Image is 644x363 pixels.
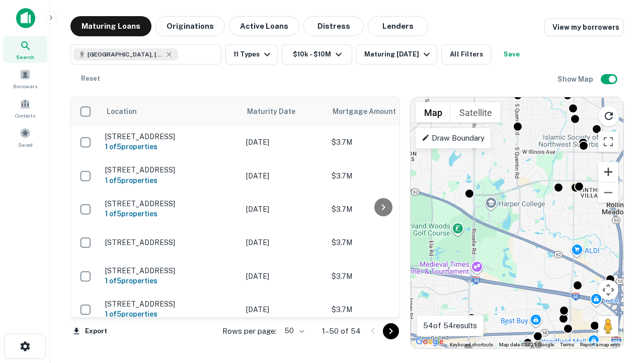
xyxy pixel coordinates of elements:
a: Saved [3,124,47,151]
button: Map camera controls [598,280,618,300]
a: Terms (opens in new tab) [560,342,574,347]
p: [DATE] [246,170,321,181]
p: [STREET_ADDRESS] [105,238,236,247]
p: [DATE] [246,204,321,215]
p: Rows per page: [222,325,277,337]
button: Reload search area [598,105,619,127]
button: Originations [155,16,225,36]
p: [STREET_ADDRESS] [105,132,236,141]
p: [STREET_ADDRESS] [105,299,236,309]
a: Contacts [3,94,47,122]
img: Google [413,335,446,348]
span: Contacts [15,111,35,119]
img: capitalize-icon.png [16,8,35,28]
button: Zoom out [598,183,618,203]
iframe: Chat Widget [594,282,644,331]
span: Borrowers [13,82,37,90]
div: Maturing [DATE] [364,48,433,60]
span: Location [106,105,137,117]
p: [DATE] [246,137,321,148]
h6: 1 of 5 properties [105,309,236,320]
a: View my borrowers [544,18,624,36]
p: Draw Boundary [422,132,485,144]
a: Report a map error [580,342,620,347]
span: Search [16,53,34,61]
span: Map data ©2025 Google [499,342,554,347]
p: $3.7M [332,271,432,282]
button: All Filters [441,44,492,65]
button: Zoom in [598,162,618,182]
h6: 1 of 5 properties [105,208,236,219]
button: Distress [303,16,364,36]
p: 54 of 54 results [423,320,477,332]
button: Reset [74,69,107,89]
h6: 1 of 5 properties [105,141,236,152]
button: Show street map [416,102,451,123]
h6: 1 of 5 properties [105,275,236,286]
p: $3.7M [332,137,432,148]
p: [STREET_ADDRESS] [105,199,236,208]
th: Location [100,97,241,126]
h6: 1 of 5 properties [105,175,236,186]
p: $3.7M [332,237,432,248]
p: [DATE] [246,304,321,315]
h6: Show Map [557,74,595,85]
div: 50 [281,324,306,338]
p: 1–50 of 54 [322,325,361,337]
button: Active Loans [229,16,299,36]
th: Mortgage Amount [327,97,437,126]
span: Saved [18,141,33,149]
span: Mortgage Amount [333,105,409,117]
button: 11 Types [225,44,278,65]
span: Maturity Date [247,105,308,117]
p: $3.7M [332,304,432,315]
div: 0 0 [411,97,623,348]
a: Open this area in Google Maps (opens a new window) [413,335,446,348]
p: [STREET_ADDRESS] [105,266,236,275]
p: $3.7M [332,170,432,181]
button: Toggle fullscreen view [598,132,618,152]
button: Lenders [368,16,428,36]
button: $10k - $10M [282,44,352,65]
th: Maturity Date [241,97,327,126]
p: [DATE] [246,271,321,282]
button: Export [70,324,110,339]
p: [STREET_ADDRESS] [105,165,236,174]
button: Maturing Loans [70,16,151,36]
button: Go to next page [383,323,399,339]
button: Show satellite imagery [451,102,501,123]
button: Maturing [DATE] [356,44,437,65]
p: $3.7M [332,204,432,215]
p: [DATE] [246,237,321,248]
a: Search [3,36,47,63]
a: Borrowers [3,65,47,92]
span: [GEOGRAPHIC_DATA], [GEOGRAPHIC_DATA] [88,50,163,59]
button: Save your search to get updates of matches that match your search criteria. [496,44,528,65]
button: Keyboard shortcuts [450,341,493,348]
